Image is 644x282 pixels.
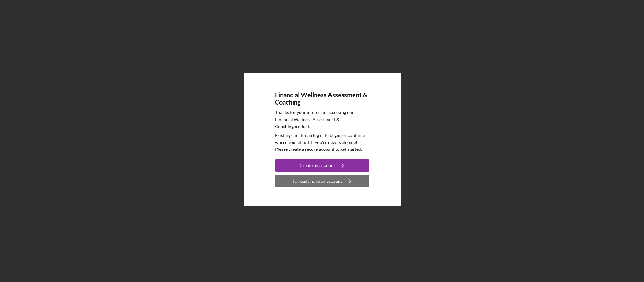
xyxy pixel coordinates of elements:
a: Create an account [275,159,369,173]
div: I already have an account [293,175,342,187]
button: Create an account [275,159,369,172]
button: I already have an account [275,175,369,187]
p: Thanks for your interest in accessing our Financial Wellness Assessment & Coaching product. [275,109,369,130]
h4: Financial Wellness Assessment & Coaching [275,91,369,106]
p: Existing clients can log in to begin, or continue where you left off. If you're new, welcome! Ple... [275,132,369,153]
div: Create an account [300,159,335,172]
